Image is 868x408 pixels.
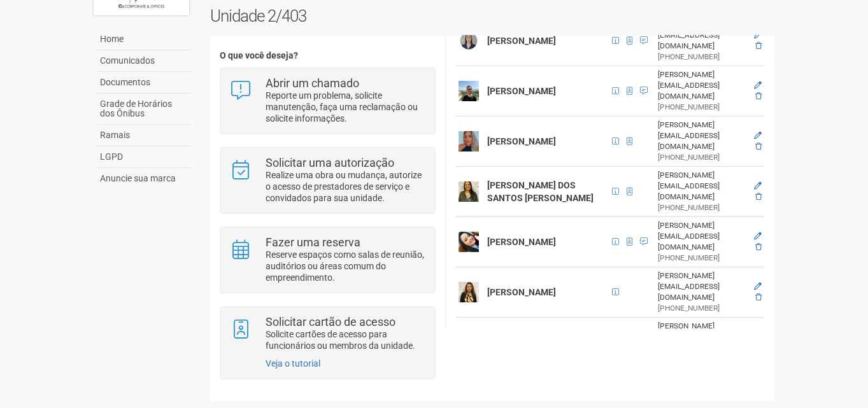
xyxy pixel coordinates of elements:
div: [PERSON_NAME][EMAIL_ADDRESS][DOMAIN_NAME] [658,170,746,202]
strong: Abrir um chamado [266,76,359,90]
strong: [PERSON_NAME] [487,287,556,297]
p: Reporte um problema, solicite manutenção, faça uma reclamação ou solicite informações. [266,90,425,124]
div: [PERSON_NAME][EMAIL_ADDRESS][DOMAIN_NAME] [658,220,746,253]
div: [PHONE_NUMBER] [658,152,746,163]
strong: [PERSON_NAME] [487,237,556,247]
a: Editar membro [754,181,762,190]
div: [PERSON_NAME][EMAIL_ADDRESS][DOMAIN_NAME] [658,19,746,52]
div: [PERSON_NAME][EMAIL_ADDRESS][DOMAIN_NAME] [658,120,746,152]
a: Solicitar uma autorização Realize uma obra ou mudança, autorize o acesso de prestadores de serviç... [230,157,425,204]
img: user.png [459,131,479,151]
a: LGPD [97,146,191,168]
a: Comunicados [97,50,191,72]
div: [PHONE_NUMBER] [658,202,746,213]
div: [PHONE_NUMBER] [658,303,746,314]
a: Grade de Horários dos Ônibus [97,94,191,125]
div: [PHONE_NUMBER] [658,102,746,113]
h2: Unidade 2/403 [210,6,775,25]
a: Anuncie sua marca [97,168,191,189]
h4: O que você deseja? [220,51,436,60]
a: Solicitar cartão de acesso Solicite cartões de acesso para funcionários ou membros da unidade. [230,316,425,351]
a: Editar membro [754,81,762,90]
img: user.png [459,232,479,252]
div: [PHONE_NUMBER] [658,52,746,62]
a: Editar membro [754,282,762,291]
strong: [PERSON_NAME] [487,136,556,146]
a: Ramais [97,125,191,146]
a: Excluir membro [755,293,762,302]
a: Documentos [97,72,191,94]
img: user.png [459,282,479,302]
strong: [PERSON_NAME] [487,36,556,46]
a: Veja o tutorial [266,358,320,369]
a: Excluir membro [755,142,762,151]
a: Editar membro [754,131,762,140]
a: Fazer uma reserva Reserve espaços como salas de reunião, auditórios ou áreas comum do empreendime... [230,237,425,283]
p: Realize uma obra ou mudança, autorize o acesso de prestadores de serviço e convidados para sua un... [266,169,425,204]
a: Editar membro [754,232,762,241]
a: Abrir um chamado Reporte um problema, solicite manutenção, faça uma reclamação ou solicite inform... [230,78,425,124]
img: user.png [459,81,479,101]
a: Excluir membro [755,41,762,50]
a: Editar membro [754,31,762,39]
p: Solicite cartões de acesso para funcionários ou membros da unidade. [266,328,425,351]
p: Reserve espaços como salas de reunião, auditórios ou áreas comum do empreendimento. [266,249,425,283]
a: Excluir membro [755,92,762,101]
strong: [PERSON_NAME] DOS SANTOS [PERSON_NAME] [487,180,594,203]
strong: Fazer uma reserva [266,236,360,249]
a: Home [97,29,191,50]
img: user.png [459,31,479,51]
strong: Solicitar uma autorização [266,156,394,169]
a: Excluir membro [755,192,762,201]
img: user.png [459,181,479,202]
div: [PHONE_NUMBER] [658,253,746,264]
strong: Solicitar cartão de acesso [266,315,395,328]
strong: [PERSON_NAME] [487,86,556,96]
a: Excluir membro [755,243,762,251]
div: [PERSON_NAME][EMAIL_ADDRESS][DOMAIN_NAME] [658,321,746,353]
div: [PERSON_NAME][EMAIL_ADDRESS][DOMAIN_NAME] [658,271,746,303]
div: [PERSON_NAME][EMAIL_ADDRESS][DOMAIN_NAME] [658,69,746,102]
